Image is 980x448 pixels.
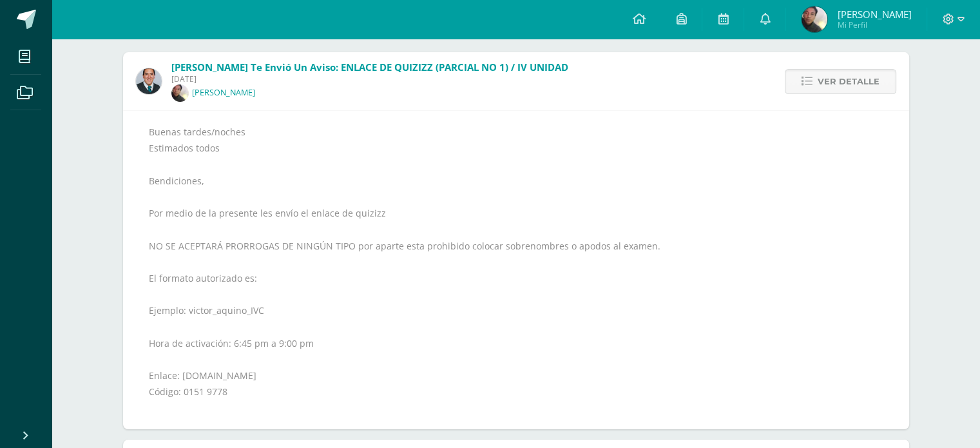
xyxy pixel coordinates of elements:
span: [DATE] [171,73,568,84]
p: [PERSON_NAME] [192,88,255,98]
img: 2306758994b507d40baaa54be1d4aa7e.png [136,68,162,94]
div: Buenas tardes/noches Estimados todos Bendiciones, Por medio de la presente les envío el enlace de... [149,124,883,416]
span: [PERSON_NAME] [837,8,911,21]
span: Mi Perfil [837,19,911,30]
span: Ver detalle [818,70,879,93]
img: 56fe14e4749bd968e18fba233df9ea39.png [802,6,827,32]
img: fadb539be891b19f7bdb7d35fa8358f3.png [171,84,189,102]
span: [PERSON_NAME] te envió un aviso: ENLACE DE QUIZIZZ (PARCIAL NO 1) / IV UNIDAD [171,61,568,73]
